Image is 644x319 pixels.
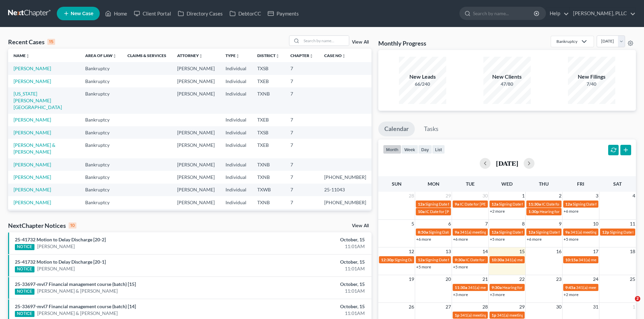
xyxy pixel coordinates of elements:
span: 11:30a [455,285,467,290]
div: October, 15 [253,281,365,288]
td: 7 [285,158,319,171]
span: 341(a) meeting for [PERSON_NAME] [570,230,636,235]
div: New Filings [568,73,615,81]
span: 1p [455,313,459,318]
a: [US_STATE][PERSON_NAME][GEOGRAPHIC_DATA] [14,91,62,110]
a: +6 more [564,209,578,214]
td: Bankruptcy [80,114,122,126]
span: 25 [629,275,636,283]
span: Sun [392,181,402,187]
td: 25-11043 [319,184,372,196]
a: Calendar [378,122,415,136]
button: list [432,145,445,154]
div: Bankruptcy [556,38,577,44]
span: 29 [445,192,452,200]
button: week [401,145,418,154]
a: Tasks [418,122,445,136]
div: New Clients [483,73,531,81]
span: Signing Date for [PERSON_NAME] [395,257,455,262]
span: 19 [408,275,415,283]
span: 2 [635,296,640,301]
span: 12a [492,230,498,235]
td: TXSB [252,126,285,139]
a: [PERSON_NAME] [14,187,51,192]
div: New Leads [399,73,446,81]
a: +2 more [564,292,578,297]
iframe: Intercom live chat [621,296,637,312]
span: Mon [428,181,439,187]
a: +2 more [490,209,505,214]
span: 11:30a [528,202,541,207]
td: Bankruptcy [80,209,122,221]
a: +5 more [564,237,578,242]
span: 1p [492,313,496,318]
span: 13 [445,247,452,256]
td: Individual [220,75,252,87]
div: 11:01AM [253,310,365,317]
td: TXEB [252,114,285,126]
td: [PHONE_NUMBER] [319,196,372,209]
span: 341(a) meeting for [PERSON_NAME] [578,257,644,262]
a: 25-33697-mvl7 Financial management course (batch) [14] [15,303,136,309]
td: TXNB [252,87,285,113]
td: Bankruptcy [80,75,122,87]
h3: Monthly Progress [378,39,426,47]
td: Individual [220,184,252,196]
a: +6 more [527,237,542,242]
td: Individual [220,62,252,75]
a: +3 more [453,292,468,297]
td: Individual [220,196,252,209]
td: Bankruptcy [80,158,122,171]
span: 23 [555,275,562,283]
td: [PERSON_NAME] [172,62,220,75]
a: Help [546,7,569,20]
span: 1:30p [528,209,539,214]
td: Bankruptcy [80,126,122,139]
td: Individual [220,139,252,158]
a: View All [352,223,369,228]
td: 7 [285,87,319,113]
td: 7 [285,75,319,87]
a: [PERSON_NAME] [14,200,51,205]
td: TXEB [252,139,285,158]
span: Signing Date for [PERSON_NAME] [573,202,633,207]
span: 21 [482,275,488,283]
div: 7/40 [568,81,615,87]
input: Search by name... [473,7,535,20]
span: 16 [555,247,562,256]
span: 20 [445,275,452,283]
span: 8:50a [418,230,428,235]
div: October, 15 [253,303,365,310]
td: 7 [285,126,319,139]
span: 9 [558,220,562,228]
span: 26 [408,303,415,311]
td: TXNB [252,196,285,209]
span: 341(a) meeting for [PERSON_NAME] & [PERSON_NAME] [460,313,561,318]
td: Bankruptcy [80,62,122,75]
span: Wed [501,181,512,187]
span: New Case [71,11,93,16]
span: 1 [521,192,525,200]
a: +6 more [416,237,431,242]
td: [PERSON_NAME] [172,126,220,139]
a: +3 more [490,292,505,297]
a: 25-41732 Motion to Delay Discharge [20-2] [15,237,106,242]
span: IC Date for [PERSON_NAME], Shylanda [460,202,529,207]
td: TXEB [252,75,285,87]
td: Bankruptcy [80,139,122,158]
span: 4 [632,192,636,200]
td: Individual [220,171,252,183]
span: Signing Date for [PERSON_NAME] [425,257,486,262]
a: 25-33697-mvl7 Financial management course (batch) [15] [15,281,136,287]
button: day [418,145,432,154]
span: 7 [484,220,488,228]
span: Signing Date for [PERSON_NAME] [499,202,559,207]
a: [PERSON_NAME], PLLC [570,7,636,20]
td: [PERSON_NAME] [172,139,220,158]
a: DebtorCC [226,7,264,20]
i: unfold_more [199,54,203,58]
span: 10:30a [492,257,504,262]
span: 10 [592,220,599,228]
a: Nameunfold_more [14,53,30,58]
span: Signing Date for [PERSON_NAME][GEOGRAPHIC_DATA] [499,230,600,235]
